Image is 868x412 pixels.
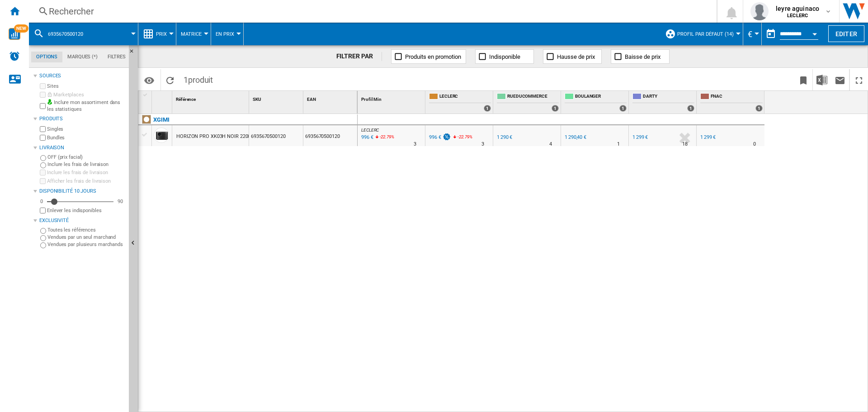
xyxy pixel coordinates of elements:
button: Envoyer ce rapport par email [831,69,849,90]
div: Mise à jour : lundi 22 septembre 2025 04:24 [360,133,373,142]
md-tab-item: Marques (*) [62,52,103,62]
div: 90 [115,198,125,205]
div: Délai de livraison : 4 jours [549,140,552,149]
input: OFF (prix facial) [40,155,46,161]
span: 6935670500120 [48,31,83,37]
div: 1 290 € [495,133,512,142]
div: Profil par défaut (14) [665,23,738,45]
span: FNAC [711,93,763,101]
div: 1 290,40 € [565,134,586,140]
span: LECLERC [361,128,379,133]
span: Matrice [181,31,202,37]
span: Profil Min [361,97,382,102]
div: FNAC 1 offers sold by FNAC [698,91,764,114]
span: Indisponible [489,53,520,60]
div: BOULANGER 1 offers sold by BOULANGER [563,91,628,114]
span: LECLERC [439,93,491,101]
button: Baisse de prix [611,49,670,64]
button: Masquer [129,45,140,62]
label: Vendues par plusieurs marchands [47,241,125,248]
div: Sort None [359,91,425,105]
div: Produits [39,115,125,123]
md-tab-item: Options [31,52,62,62]
span: Référence [176,97,196,102]
div: Livraison [39,144,125,152]
i: % [379,133,384,144]
label: OFF (prix facial) [47,154,125,161]
input: Singles [40,126,46,132]
div: FILTRER PAR [336,52,382,61]
div: Sort None [251,91,303,105]
div: 6935670500120 [33,23,133,45]
span: EAN [307,97,316,102]
span: RUEDUCOMMERCE [507,93,559,101]
div: Délai de livraison : 1 jour [617,140,620,149]
button: € [748,23,757,45]
div: Délai de livraison : 3 jours [481,140,484,149]
img: alerts-logo.svg [9,51,20,62]
label: Enlever les indisponibles [47,207,125,214]
button: Profil par défaut (14) [677,23,738,45]
img: excel-24x24.png [816,75,827,85]
button: Indisponible [475,49,534,64]
button: Plein écran [850,69,868,90]
input: Afficher les frais de livraison [40,178,46,184]
input: Vendues par plusieurs marchands [40,242,46,248]
div: 1 299 € [699,133,716,142]
label: Inclure mon assortiment dans les statistiques [47,99,125,113]
button: Open calendar [807,24,823,41]
div: Disponibilité 10 Jours [39,188,125,195]
label: Bundles [47,134,125,141]
div: RUEDUCOMMERCE 1 offers sold by RUEDUCOMMERCE [495,91,561,114]
input: Afficher les frais de livraison [40,208,46,213]
span: SKU [253,97,261,102]
input: Inclure les frais de livraison [40,170,46,175]
button: Produits en promotion [391,49,466,64]
button: md-calendar [762,25,780,43]
input: Toutes les références [40,228,46,234]
div: Exclusivité [39,217,125,224]
div: 1 299 € [632,134,648,140]
span: DARTY [643,93,694,101]
button: Options [140,72,158,88]
span: Baisse de prix [625,53,660,60]
div: 1 offers sold by FNAC [755,105,763,112]
span: leyre aguinaco [776,4,819,13]
img: mysite-bg-18x18.png [47,99,52,104]
div: 1 offers sold by LECLERC [484,105,491,112]
span: Prix [156,31,167,37]
label: Inclure les frais de livraison [47,161,125,168]
span: € [748,29,752,39]
div: 6935670500120 [249,125,303,146]
md-menu: Currency [743,23,762,45]
span: 1 [179,69,217,88]
span: -22.79 [380,134,391,139]
img: wise-card.svg [9,28,20,40]
span: NEW [14,24,28,33]
div: Rechercher [49,5,693,18]
input: Sites [40,83,46,89]
label: Singles [47,126,125,133]
div: 1 offers sold by BOULANGER [619,105,627,112]
div: 1 299 € [631,133,648,142]
label: Vendues par un seul marchand [47,234,125,241]
div: 1 offers sold by DARTY [687,105,694,112]
div: Sort None [154,91,172,105]
div: 0 [38,198,45,205]
div: DARTY 1 offers sold by DARTY [631,91,696,114]
div: Délai de livraison : 18 jours [682,140,688,149]
button: Télécharger au format Excel [813,69,831,90]
div: 996 € [428,133,451,142]
span: Produits en promotion [405,53,461,60]
label: Afficher les frais de livraison [47,178,125,185]
div: EAN Sort None [305,91,357,105]
div: HORIZON PRO XK03H NOIR 2200ANSI LUMENS [176,126,283,147]
md-slider: Disponibilité [47,197,113,206]
input: Inclure mon assortiment dans les statistiques [40,100,46,112]
span: -22.79 [458,134,469,139]
div: 1 290 € [497,134,512,140]
md-tab-item: Filtres [103,52,131,62]
div: LECLERC 1 offers sold by LECLERC [427,91,493,114]
button: Matrice [181,23,206,45]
